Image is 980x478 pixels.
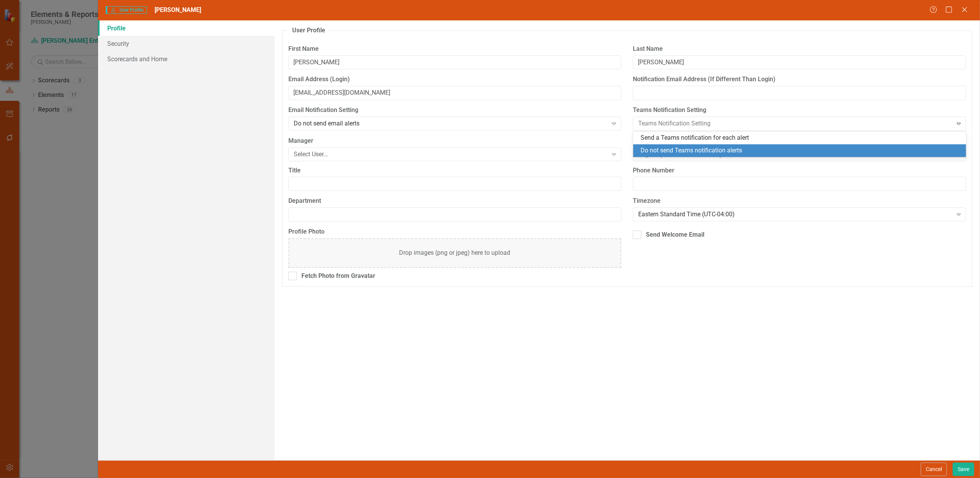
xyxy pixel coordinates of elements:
[288,106,622,115] label: Email Notification Setting
[294,150,608,159] div: Select User...
[646,231,704,239] div: Send Welcome Email
[301,272,375,281] div: Fetch Photo from Gravatar
[921,463,947,476] button: Cancel
[638,210,952,219] div: Eastern Standard Time (UTC-04:00)
[288,197,622,206] label: Department
[98,36,275,51] a: Security
[633,106,966,115] label: Teams Notification Setting
[288,26,329,35] legend: User Profile
[288,75,622,84] label: Email Address (Login)
[294,119,608,128] div: Do not send email alerts
[106,6,147,14] span: User Profile
[288,227,622,236] label: Profile Photo
[633,197,966,206] label: Timezone
[288,166,622,175] label: Title
[633,45,966,53] label: Last Name
[288,45,622,53] label: First Name
[641,134,962,142] div: Send a Teams notification for each alert
[641,146,962,155] div: Do not send Teams notification alerts
[633,75,966,84] label: Notification Email Address (If Different Than Login)
[953,463,974,476] button: Save
[399,249,511,257] div: Drop images (png or jpeg) here to upload
[288,137,622,145] label: Manager
[633,166,966,175] label: Phone Number
[155,6,201,13] span: [PERSON_NAME]
[98,51,275,67] a: Scorecards and Home
[98,20,275,36] a: Profile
